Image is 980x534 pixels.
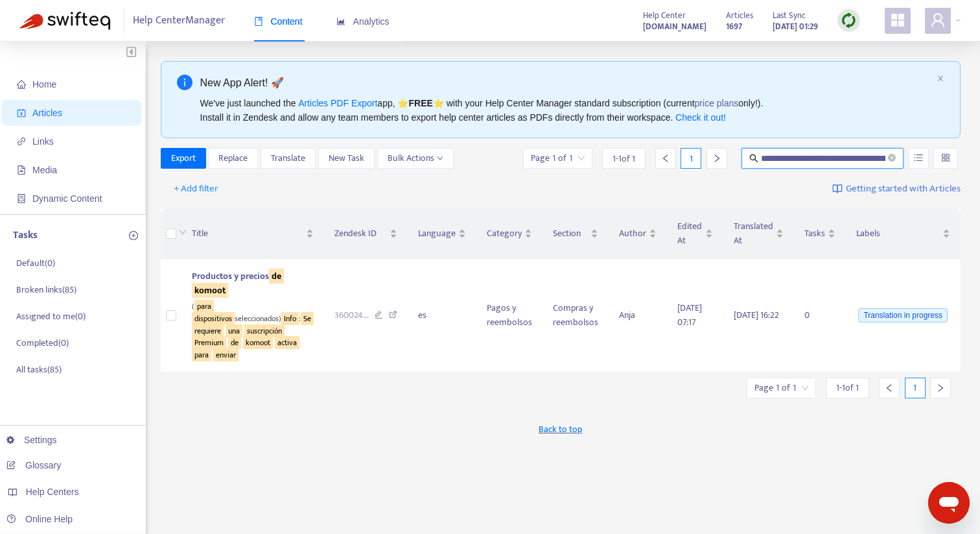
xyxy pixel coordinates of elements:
button: Bulk Actionsdown [377,148,454,169]
span: Last Sync [773,8,806,23]
sqkw: enviar [213,348,239,361]
strong: [DOMAIN_NAME] [643,19,706,34]
p: Default ( 0 ) [16,256,55,270]
sqkw: Se [301,312,314,325]
span: Links [32,136,54,147]
button: + Add filter [164,178,228,199]
span: file-image [17,165,26,175]
p: Broken links ( 85 ) [16,283,76,297]
span: Translated At [734,219,773,248]
a: Check it out! [675,112,726,123]
span: account-book [17,108,26,117]
th: Title [181,209,325,259]
td: Pagos y reembolsos [476,259,542,372]
span: Articles [32,108,62,118]
span: book [254,17,263,26]
button: close [937,75,944,83]
a: Articles PDF Export [298,98,377,108]
span: Content [254,16,303,27]
td: Compras y reembolsos [542,259,609,372]
span: close-circle [888,152,896,165]
a: Getting started with Articles [832,178,961,199]
span: Replace [218,151,248,165]
span: right [936,383,945,393]
a: price plans [695,98,739,108]
th: Category [476,209,542,259]
span: link [17,137,26,146]
span: close [937,75,944,82]
a: Glossary [6,460,61,470]
th: Edited At [667,209,723,259]
span: left [661,154,670,163]
strong: [DATE] 01:29 [773,19,818,34]
span: 360024 ... [334,308,369,322]
sqkw: suscripción [244,324,285,337]
div: ( seleccionados) : [192,298,314,361]
span: Home [32,79,56,90]
button: New Task [318,148,375,169]
button: Replace [208,148,258,169]
span: Labels [856,226,940,241]
p: All tasks ( 85 ) [16,363,62,376]
a: Online Help [6,514,73,524]
span: user [930,12,946,28]
span: Getting started with Articles [846,182,961,197]
span: Bulk Actions [388,151,443,165]
b: FREE [408,98,432,108]
span: Edited At [677,219,702,248]
span: Help Centers [26,487,79,497]
span: Tasks [804,226,825,241]
span: Category [487,226,522,241]
span: container [17,194,26,203]
img: Swifteq [19,12,110,30]
sqkw: Premium [192,336,226,349]
p: Tasks [13,228,38,243]
sqkw: de [228,336,241,349]
th: Tasks [794,209,846,259]
sqkw: dispositivos [192,312,235,325]
th: Author [609,209,667,259]
span: + Add filter [174,181,218,197]
span: down [437,155,443,162]
sqkw: komoot [192,283,228,298]
sqkw: para [194,300,214,313]
span: Dynamic Content [32,193,102,204]
sqkw: activa [275,336,299,349]
span: info-circle [177,75,192,90]
span: Help Center [643,8,686,23]
span: Export [171,151,196,165]
span: [DATE] 16:22 [734,308,779,322]
span: New Task [329,151,364,165]
span: Help Center Manager [133,8,225,33]
span: left [885,383,894,393]
sqkw: komoot [243,336,273,349]
div: 1 [681,148,701,169]
th: Zendesk ID [324,209,408,259]
strong: 1697 [726,19,742,34]
span: [DATE] 07:17 [677,300,702,330]
span: area-chart [336,17,345,26]
div: 1 [905,378,926,398]
span: Media [32,165,57,175]
span: home [17,80,26,89]
span: search [749,154,758,163]
span: Title [192,226,304,241]
a: [DOMAIN_NAME] [643,19,706,34]
sqkw: Info [281,312,299,325]
button: Translate [261,148,316,169]
span: Translation in progress [858,308,948,322]
a: Settings [6,435,57,445]
th: Language [408,209,476,259]
span: Productos y precios [192,269,284,298]
span: Zendesk ID [334,226,387,241]
span: 1 - 1 of 1 [612,152,635,165]
button: Export [161,148,206,169]
p: Completed ( 0 ) [16,336,69,350]
td: 0 [794,259,846,372]
th: Section [542,209,609,259]
button: unordered-list [909,148,929,169]
span: plus-circle [129,231,138,240]
span: unordered-list [914,153,923,162]
iframe: Button to launch messaging window, conversation in progress [928,482,970,524]
span: Articles [726,8,753,23]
